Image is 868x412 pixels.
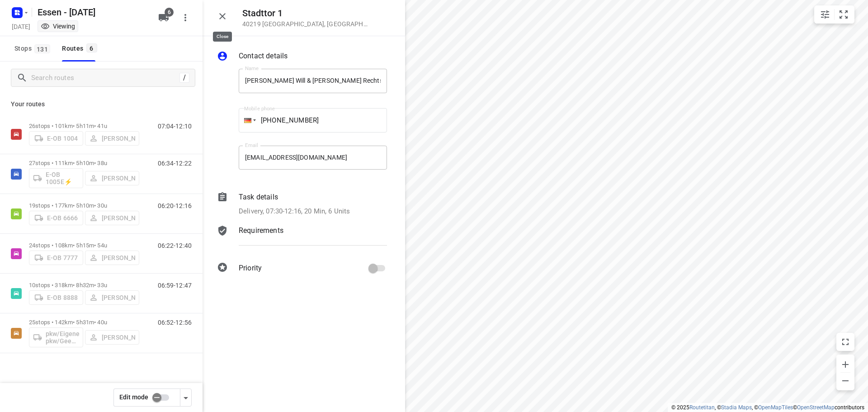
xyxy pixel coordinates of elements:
[86,43,97,52] span: 6
[217,192,387,217] div: Task detailsDelivery, 07:30-12:16, 20 Min, 6 Units
[721,404,752,411] a: Stadia Maps
[165,8,174,17] span: 6
[239,108,256,133] div: Germany: + 49
[814,5,854,24] div: small contained button group
[119,393,148,401] span: Edit mode
[244,106,275,111] label: Mobile phone
[239,225,283,236] p: Requirements
[239,51,288,62] p: Contact details
[689,404,715,411] a: Routetitan
[239,192,278,203] p: Task details
[155,9,173,27] button: 6
[41,22,75,31] div: You are currently in view mode. To make any changes, go to edit project.
[158,242,192,249] p: 06:22-12:40
[29,282,139,289] p: 10 stops • 318km • 8h32m • 33u
[158,319,192,326] p: 06:52-12:56
[217,51,387,63] div: Contact details
[217,225,387,252] div: Requirements
[34,44,50,53] span: 131
[29,160,139,166] p: 27 stops • 111km • 5h10m • 38u
[797,404,835,411] a: OpenStreetMap
[62,43,99,54] div: Routes
[816,5,834,24] button: Map settings
[29,123,139,129] p: 26 stops • 101km • 5h11m • 41u
[179,73,189,83] div: /
[176,9,194,27] button: More
[29,202,139,209] p: 19 stops • 177km • 5h10m • 30u
[158,282,192,289] p: 06:59-12:47
[29,319,139,326] p: 25 stops • 142km • 5h31m • 40u
[158,202,192,209] p: 06:20-12:16
[242,8,369,19] h5: Stadttor 1
[239,108,387,133] input: 1 (702) 123-4567
[14,43,53,54] span: Stops
[242,20,369,28] p: 40219 [GEOGRAPHIC_DATA] , [GEOGRAPHIC_DATA]
[180,392,191,403] div: Driver app settings
[835,5,853,24] button: Fit zoom
[671,404,864,411] li: © 2025 , © , © © contributors
[29,242,139,249] p: 24 stops • 108km • 5h15m • 54u
[158,160,192,167] p: 06:34-12:22
[239,263,262,274] p: Priority
[31,71,179,85] input: Search routes
[11,99,192,109] p: Your routes
[158,123,192,130] p: 07:04-12:10
[758,404,793,411] a: OpenMapTiles
[239,206,350,217] p: Delivery, 07:30-12:16, 20 Min, 6 Units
